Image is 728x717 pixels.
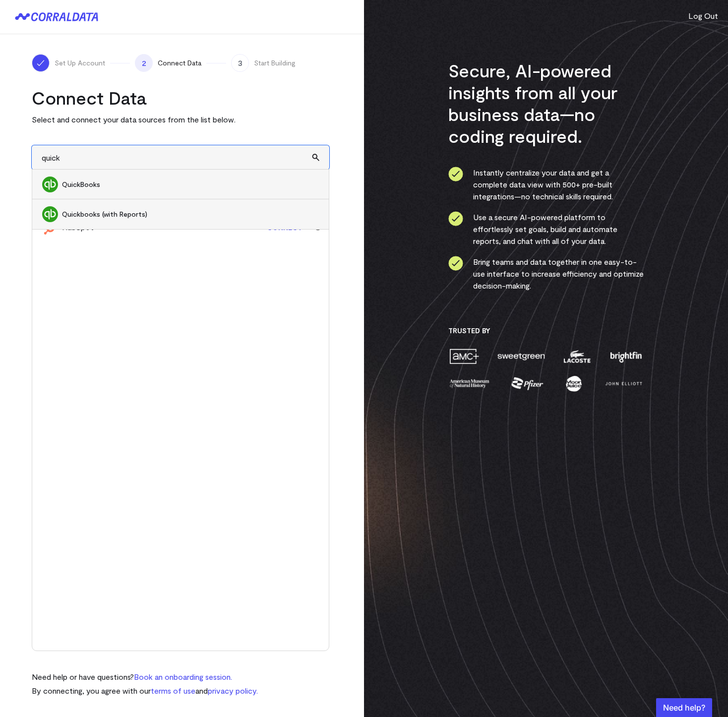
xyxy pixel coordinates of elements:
[448,167,644,202] li: Instantly centralize your data and get a complete data view with 500+ pre-built integrations—no t...
[62,209,319,219] span: Quickbooks (with Reports)
[448,211,463,226] img: ico-check-circle-4b19435c.svg
[42,177,58,192] img: QuickBooks
[564,375,584,392] img: moon-juice-c312e729.png
[608,348,644,365] img: brightfin-a251e171.png
[55,58,105,68] span: Set Up Account
[32,145,329,170] input: Search and add other data sources
[254,58,296,68] span: Start Building
[604,375,644,392] img: john-elliott-25751c40.png
[151,686,195,695] a: terms of use
[32,114,329,125] p: Select and connect your data sources from the list below.
[231,54,249,72] span: 3
[42,206,58,222] img: Quickbooks (with Reports)
[448,167,463,181] img: ico-check-circle-4b19435c.svg
[496,348,546,365] img: sweetgreen-1d1fb32c.png
[448,256,644,292] li: Bring teams and data together in one easy-to-use interface to increase efficiency and optimize de...
[562,348,592,365] img: lacoste-7a6b0538.png
[510,375,545,392] img: pfizer-e137f5fc.png
[62,179,319,189] span: QuickBooks
[448,375,491,392] img: amnh-5afada46.png
[448,211,644,247] li: Use a secure AI-powered platform to effortlessly set goals, build and automate reports, and chat ...
[32,685,258,697] p: By connecting, you agree with our and
[32,671,258,683] p: Need help or have questions?
[135,54,153,72] span: 2
[688,10,718,22] button: Log Out
[36,58,46,68] img: ico-check-white-5ff98cb1.svg
[448,348,480,365] img: amc-0b11a8f1.png
[448,256,463,271] img: ico-check-circle-4b19435c.svg
[134,672,232,681] a: Book an onboarding session.
[158,58,201,68] span: Connect Data
[32,87,329,109] h2: Connect Data
[448,326,644,335] h3: Trusted By
[208,686,258,695] a: privacy policy.
[448,60,644,147] h3: Secure, AI-powered insights from all your business data—no coding required.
